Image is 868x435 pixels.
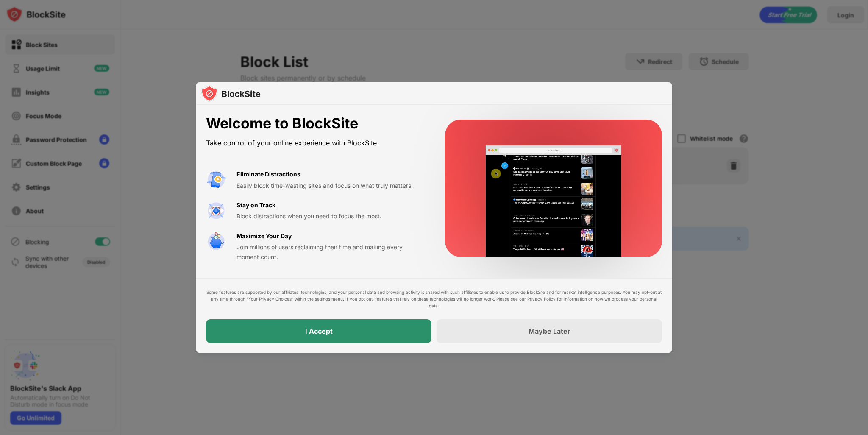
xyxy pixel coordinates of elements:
div: Maybe Later [529,327,570,335]
div: Join millions of users reclaiming their time and making every moment count. [236,243,425,262]
img: value-safe-time.svg [206,231,226,252]
img: value-avoid-distractions.svg [206,170,226,190]
img: logo-blocksite.svg [201,85,261,102]
div: Maximize Your Day [236,231,292,241]
div: I Accept [305,327,333,335]
div: Some features are supported by our affiliates’ technologies, and your personal data and browsing ... [206,289,662,309]
img: value-focus.svg [206,201,226,221]
div: Welcome to BlockSite [206,115,425,132]
div: Take control of your online experience with BlockSite. [206,137,425,149]
div: Block distractions when you need to focus the most. [236,212,425,221]
a: Privacy Policy [527,296,556,301]
div: Stay on Track [236,201,275,210]
div: Easily block time-wasting sites and focus on what truly matters. [236,181,425,190]
div: Eliminate Distractions [236,170,300,179]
